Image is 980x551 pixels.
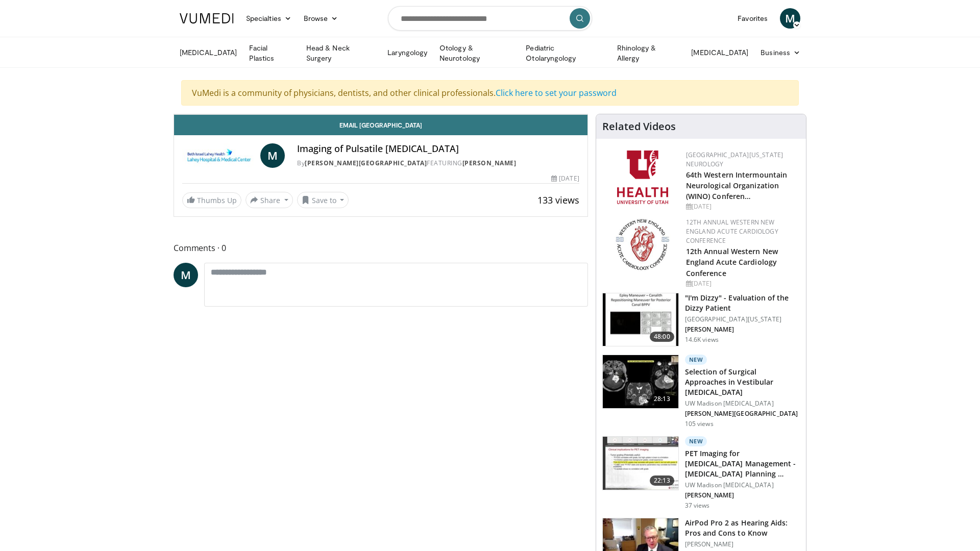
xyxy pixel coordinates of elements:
[685,518,800,538] h3: AirPod Pro 2 as Hearing Aids: Pros and Cons to Know
[174,115,587,135] a: Email [GEOGRAPHIC_DATA]
[602,293,800,347] a: 48:00 "I'm Dizzy" - Evaluation of the Dizzy Patient [GEOGRAPHIC_DATA][US_STATE] [PERSON_NAME] 14....
[182,192,241,208] a: Thumbs Up
[686,202,798,211] div: [DATE]
[685,502,710,510] p: 37 views
[246,192,293,208] button: Share
[182,143,256,168] img: Lahey Hospital & Medical Center
[537,194,579,206] span: 133 views
[297,143,579,155] h4: Imaging of Pulsatile [MEDICAL_DATA]
[754,42,806,63] a: Business
[381,42,433,63] a: Laryngology
[685,399,800,408] p: UW Madison [MEDICAL_DATA]
[685,336,719,344] p: 14.6K views
[685,325,800,334] p: [PERSON_NAME]
[298,8,345,29] a: Browse
[686,279,798,288] div: [DATE]
[305,159,427,167] a: [PERSON_NAME][GEOGRAPHIC_DATA]
[685,315,800,323] p: [GEOGRAPHIC_DATA][US_STATE]
[300,43,381,63] a: Head & Neck Surgery
[243,43,300,63] a: Facial Plastics
[685,540,800,548] p: [PERSON_NAME]
[650,394,674,404] span: 28:13
[685,420,714,428] p: 105 views
[433,43,520,63] a: Otology & Neurotology
[520,43,610,63] a: Pediatric Otolaryngology
[297,192,349,208] button: Save to
[260,143,285,168] a: M
[686,170,788,201] a: 64th Western Intermountain Neurological Organization (WINO) Conferen…
[602,436,800,510] a: 22:13 New PET Imaging for [MEDICAL_DATA] Management - [MEDICAL_DATA] Planning … UW Madison [MEDIC...
[685,367,800,397] h3: Selection of Surgical Approaches in Vestibular [MEDICAL_DATA]
[617,151,668,204] img: f6362829-b0a3-407d-a044-59546adfd345.png.150x105_q85_autocrop_double_scale_upscale_version-0.2.png
[685,355,707,365] p: New
[240,8,298,29] a: Specialties
[496,87,617,98] a: Click here to set your password
[180,13,234,23] img: VuMedi Logo
[614,218,671,271] img: 0954f259-7907-4053-a817-32a96463ecc8.png.150x105_q85_autocrop_double_scale_upscale_version-0.2.png
[462,159,517,167] a: [PERSON_NAME]
[650,332,674,342] span: 48:00
[174,241,588,255] span: Comments 0
[731,8,774,29] a: Favorites
[686,151,783,168] a: [GEOGRAPHIC_DATA][US_STATE] Neurology
[181,80,799,106] div: VuMedi is a community of physicians, dentists, and other clinical professionals.
[686,246,778,278] a: 12th Annual Western New England Acute Cardiology Conference
[685,410,800,418] p: [PERSON_NAME][GEOGRAPHIC_DATA]
[603,355,678,408] img: 95682de8-e5df-4f0b-b2ef-b28e4a24467c.150x105_q85_crop-smart_upscale.jpg
[602,120,676,133] h4: Related Videos
[780,8,800,29] a: M
[388,6,592,31] input: Search topics, interventions
[685,491,800,499] p: [PERSON_NAME]
[551,174,579,183] div: [DATE]
[685,448,800,479] h3: PET Imaging for [MEDICAL_DATA] Management - [MEDICAL_DATA] Planning …
[174,114,587,115] video-js: Video Player
[685,481,800,489] p: UW Madison [MEDICAL_DATA]
[603,437,678,490] img: 278948ba-f234-4894-bc6b-031609f237f2.150x105_q85_crop-smart_upscale.jpg
[611,43,685,63] a: Rhinology & Allergy
[603,293,678,346] img: 5373e1fe-18ae-47e7-ad82-0c604b173657.150x105_q85_crop-smart_upscale.jpg
[650,475,674,486] span: 22:13
[685,436,707,446] p: New
[602,355,800,428] a: 28:13 New Selection of Surgical Approaches in Vestibular [MEDICAL_DATA] UW Madison [MEDICAL_DATA]...
[685,42,754,63] a: [MEDICAL_DATA]
[174,42,243,63] a: [MEDICAL_DATA]
[297,159,579,168] div: By FEATURING
[685,293,800,313] h3: "I'm Dizzy" - Evaluation of the Dizzy Patient
[686,218,778,245] a: 12th Annual Western New England Acute Cardiology Conference
[174,263,198,287] a: M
